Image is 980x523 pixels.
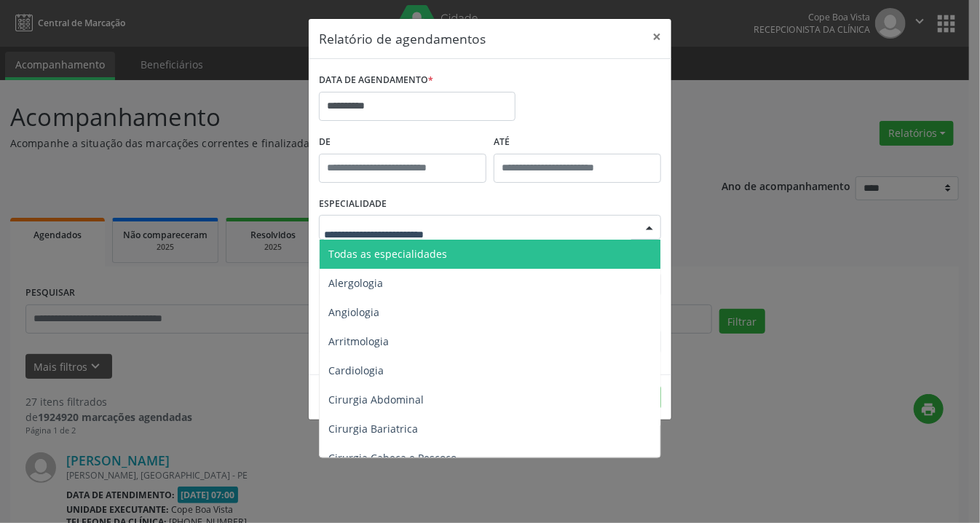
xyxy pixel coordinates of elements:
[328,451,457,465] span: Cirurgia Cabeça e Pescoço
[328,422,418,436] span: Cirurgia Bariatrica
[328,276,383,290] span: Alergologia
[642,19,671,55] button: Close
[319,69,433,92] label: DATA DE AGENDAMENTO
[328,305,379,319] span: Angiologia
[328,363,384,377] span: Cardiologia
[319,193,387,216] label: ESPECIALIDADE
[494,131,661,154] label: ATÉ
[319,131,486,154] label: De
[328,247,447,261] span: Todas as especialidades
[319,29,486,48] h5: Relatório de agendamentos
[328,393,424,406] span: Cirurgia Abdominal
[328,334,389,348] span: Arritmologia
